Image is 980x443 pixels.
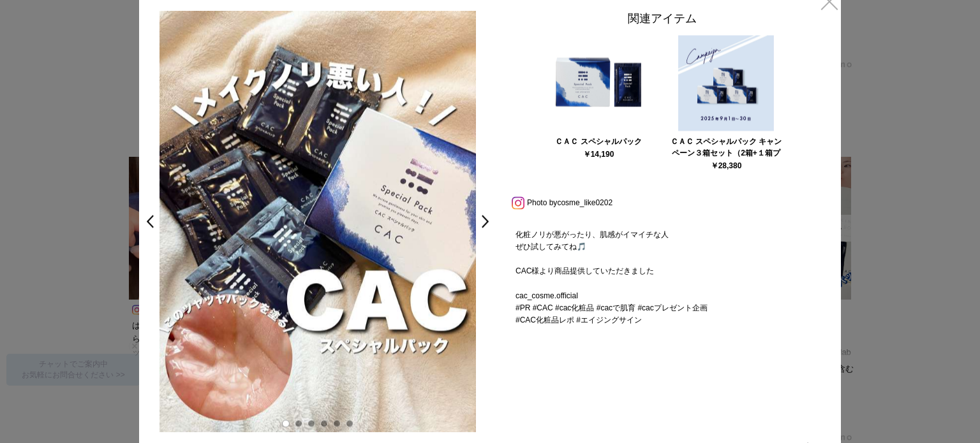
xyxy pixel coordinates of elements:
div: 関連アイテム [503,11,822,32]
img: 060401.jpg [551,35,646,131]
div: ￥14,190 [583,150,614,158]
a: cosme_like0202 [557,198,612,207]
div: ＣＡＣ スペシャルパック キャンペーン３箱セット（2箱+１箱プレゼント） [670,136,782,159]
div: ＣＡＣ スペシャルパック [542,136,655,147]
span: Photo by [527,195,557,210]
a: < [138,210,156,233]
img: e9081c03-1f09-4d2f-b303-cd90cda376e4-large.jpg [160,11,476,432]
div: ￥28,380 [711,162,742,170]
a: > [480,210,498,233]
img: 005565.jpg [678,35,774,131]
